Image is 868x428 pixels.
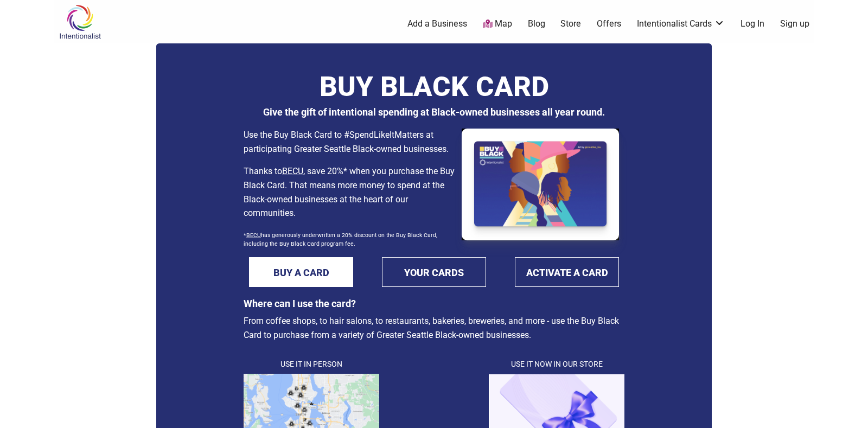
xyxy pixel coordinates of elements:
a: ACTIVATE A CARD [515,257,619,287]
sub: * has generously underwritten a 20% discount on the Buy Black Card, including the Buy Black Card ... [244,232,437,247]
a: Log In [741,18,764,30]
a: Sign up [780,18,809,30]
h1: BUY BLACK CARD [244,67,624,101]
a: Blog [528,18,545,30]
a: BECU [246,232,261,239]
h3: Give the gift of intentional spending at Black-owned businesses all year round. [244,106,624,118]
p: Use the Buy Black Card to #SpendLikeItMatters at participating Greater Seattle Black-owned busine... [244,128,456,156]
img: Buy Black Card [462,129,619,240]
h4: Use It in Person [244,359,379,370]
p: From coffee shops, to hair salons, to restaurants, bakeries, breweries, and more - use the Buy Bl... [244,314,624,342]
a: BECU [282,166,303,176]
p: Thanks to , save 20%* when you purchase the Buy Black Card. That means more money to spend at the... [244,164,456,220]
h3: Where can I use the card? [244,298,624,309]
a: Map [483,18,512,30]
h4: Use It Now in Our Store [489,359,624,370]
a: Intentionalist Cards [637,18,725,30]
a: BUY A CARD [249,257,353,287]
img: Intentionalist [54,4,106,40]
a: Add a Business [407,18,467,30]
a: Offers [597,18,621,30]
a: Store [560,18,581,30]
a: YOUR CARDS [382,257,486,287]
